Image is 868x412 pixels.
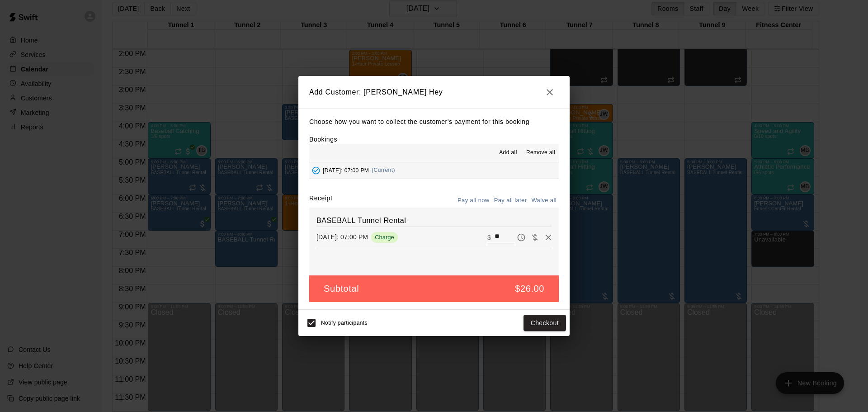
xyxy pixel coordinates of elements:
button: Add all [494,146,523,160]
button: Pay all now [455,194,492,208]
span: Waive payment [528,233,542,241]
span: Notify participants [321,320,368,326]
p: Choose how you want to collect the customer's payment for this booking [309,116,559,128]
button: Waive all [529,194,559,208]
span: (Current) [372,167,395,173]
h5: Subtotal [324,283,359,295]
span: Charge [371,234,398,241]
button: Pay all later [492,194,529,208]
p: [DATE]: 07:00 PM [316,232,368,242]
span: Remove all [526,148,555,157]
span: Add all [499,148,517,157]
button: Added - Collect Payment [309,164,323,177]
h5: $26.00 [515,283,544,295]
button: Remove [542,231,555,244]
h6: BASEBALL Tunnel Rental [316,215,552,227]
label: Receipt [309,194,332,208]
span: [DATE]: 07:00 PM [323,167,369,173]
p: $ [487,233,491,242]
button: Remove all [523,146,559,160]
button: Added - Collect Payment[DATE]: 07:00 PM(Current) [309,162,559,179]
h2: Add Customer: [PERSON_NAME] Hey [298,76,570,109]
button: Checkout [524,315,566,331]
label: Bookings [309,136,337,143]
span: Pay later [514,233,528,241]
